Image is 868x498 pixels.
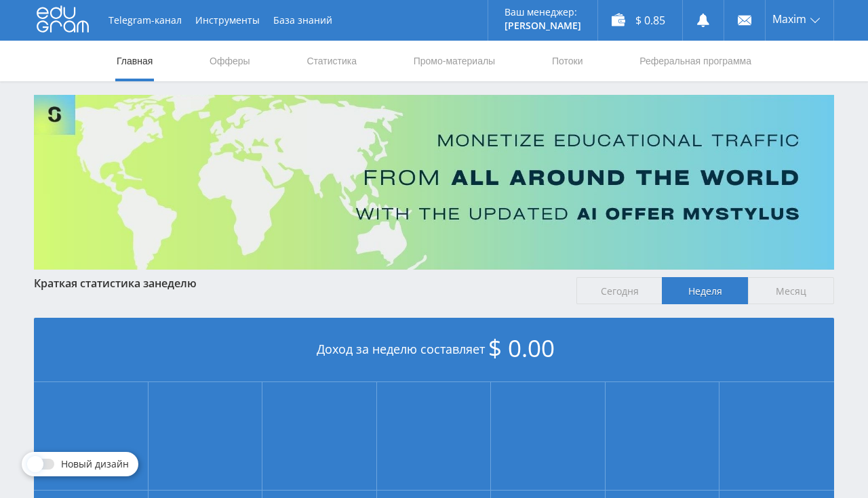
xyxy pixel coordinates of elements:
a: Офферы [208,41,252,81]
p: Ваш менеджер: [505,7,581,18]
span: Неделя [662,277,748,304]
a: Потоки [551,41,585,81]
span: Месяц [748,277,834,304]
a: Статистика [305,41,358,81]
div: Краткая статистика за [34,277,563,289]
a: Реферальная программа [638,41,753,81]
span: Новый дизайн [61,459,129,470]
span: $ 0.00 [488,332,555,364]
a: Главная [115,41,154,81]
span: Сегодня [576,277,663,304]
span: неделю [155,276,197,291]
div: Доход за неделю составляет [34,318,834,382]
a: Промо-материалы [412,41,496,81]
img: Banner [34,95,834,270]
span: Maxim [772,14,806,24]
p: [PERSON_NAME] [505,20,581,31]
